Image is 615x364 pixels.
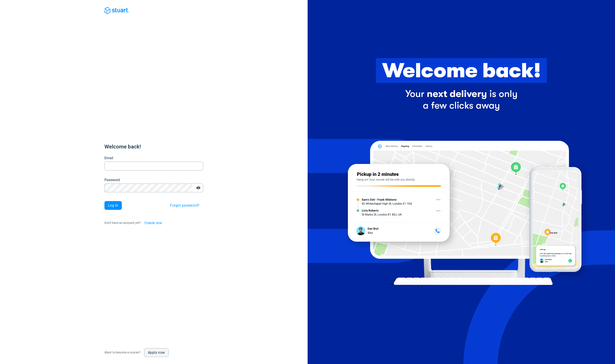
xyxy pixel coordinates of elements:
a: Apply now [144,348,169,357]
span: Log in [108,204,118,207]
span: Don't have an account yet? [104,221,141,225]
button: Forgot password? [167,201,203,210]
img: Blue logo [104,7,129,14]
button: Create one [141,219,165,227]
h1: Welcome back! [104,143,203,150]
span: Forgot password? [170,204,199,207]
span: Create one [144,221,162,225]
label: Password [104,177,120,183]
button: Log in [104,201,122,210]
span: Want to become a courier? [104,351,141,354]
span: Apply now [148,351,165,354]
label: Email [104,155,113,161]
